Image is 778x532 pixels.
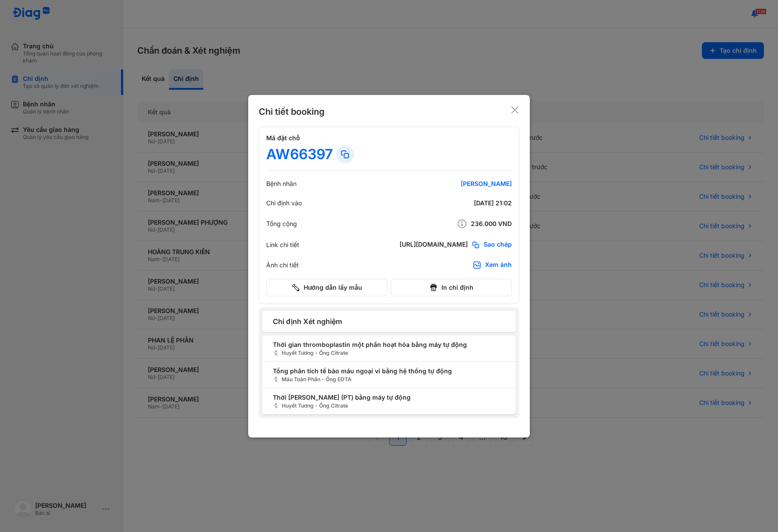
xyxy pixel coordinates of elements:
button: In chỉ định [391,279,512,296]
div: AW66397 [266,146,333,163]
div: 236.000 VND [406,219,512,229]
div: Xem ảnh [485,261,512,270]
div: [URL][DOMAIN_NAME] [400,240,468,249]
span: Thời gian thromboplastin một phần hoạt hóa bằng máy tự động [273,340,505,349]
div: [PERSON_NAME] [406,180,512,188]
div: Chi tiết booking [259,106,325,118]
span: Chỉ định Xét nghiệm [273,316,505,327]
div: Link chi tiết [266,241,299,249]
span: Huyết Tương - Ống Citrate [273,349,505,357]
button: Hướng dẫn lấy mẫu [266,279,387,296]
div: Chỉ định vào [266,199,302,207]
span: Máu Toàn Phần - Ống EDTA [273,375,505,383]
span: Thời [PERSON_NAME] (PT) bằng máy tự động [273,393,505,402]
div: Bệnh nhân [266,180,297,188]
span: Sao chép [484,240,512,249]
div: Tổng cộng [266,220,297,228]
h4: Mã đặt chỗ [266,134,512,142]
div: Ảnh chi tiết [266,261,299,269]
div: [DATE] 21:02 [406,199,512,207]
span: Tổng phân tích tế bào máu ngoại vi bằng hệ thống tự động [273,366,505,375]
span: Huyết Tương - Ống Citrate [273,402,505,410]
